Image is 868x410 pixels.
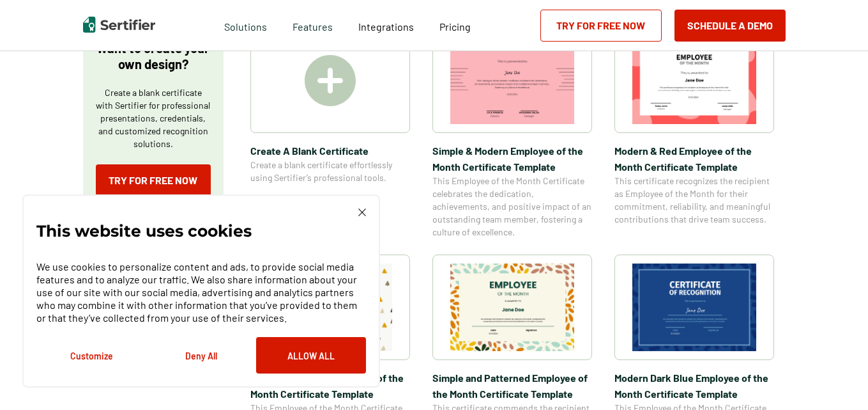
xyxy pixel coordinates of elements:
a: Try for Free Now [540,10,662,42]
span: Modern Dark Blue Employee of the Month Certificate Template [614,370,774,402]
button: Customize [36,337,146,374]
span: This Employee of the Month Certificate celebrates the dedication, achievements, and positive impa... [432,175,592,239]
a: Modern & Red Employee of the Month Certificate TemplateModern & Red Employee of the Month Certifi... [614,28,774,239]
a: Simple & Modern Employee of the Month Certificate TemplateSimple & Modern Employee of the Month C... [432,28,592,239]
span: Pricing [439,20,471,33]
span: Features [293,17,333,33]
iframe: Chat Widget [804,349,868,410]
a: Try for Free Now [96,164,211,196]
span: Create A Blank Certificate [250,143,410,159]
span: This certificate recognizes the recipient as Employee of the Month for their commitment, reliabil... [614,175,774,226]
p: Create a blank certificate with Sertifier for professional presentations, credentials, and custom... [96,86,211,150]
span: Modern & Red Employee of the Month Certificate Template [614,143,774,175]
img: Sertifier | Digital Credentialing Platform [83,17,155,33]
img: Modern Dark Blue Employee of the Month Certificate Template [632,264,756,351]
p: Want to create your own design? [96,40,211,72]
img: Modern & Red Employee of the Month Certificate Template [632,36,756,124]
a: Integrations [358,17,414,33]
span: Create a blank certificate effortlessly using Sertifier’s professional tools. [250,159,410,184]
button: Deny All [146,337,256,374]
span: Integrations [358,20,414,33]
img: Cookie Popup Close [358,209,366,216]
p: We use cookies to personalize content and ads, to provide social media features and to analyze ou... [36,260,366,324]
span: Simple and Patterned Employee of the Month Certificate Template [432,370,592,402]
img: Simple and Patterned Employee of the Month Certificate Template [450,264,574,351]
img: Simple & Modern Employee of the Month Certificate Template [450,36,574,124]
a: Pricing [439,17,471,33]
button: Schedule a Demo [674,10,786,42]
span: Simple & Modern Employee of the Month Certificate Template [432,143,592,175]
p: This website uses cookies [36,225,252,237]
button: Allow All [256,337,366,374]
span: Solutions [224,17,267,33]
img: Create A Blank Certificate [305,55,356,106]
